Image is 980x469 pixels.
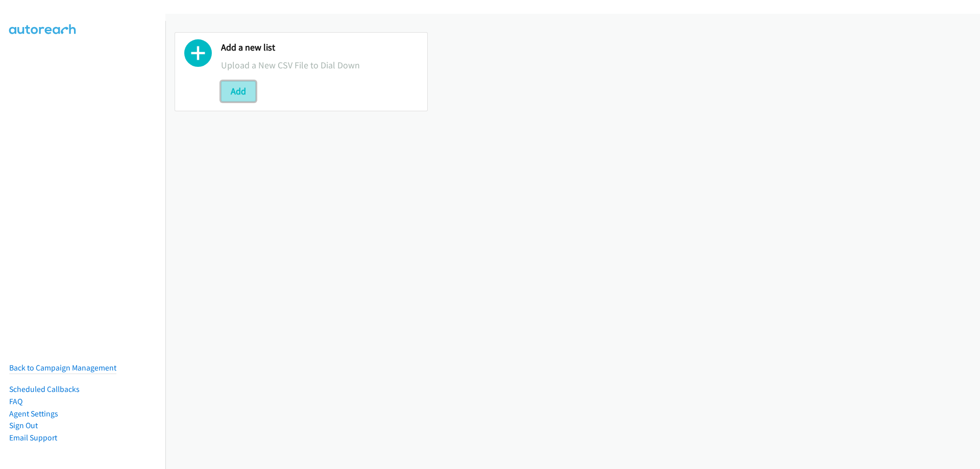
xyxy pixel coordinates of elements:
[9,409,58,418] a: Agent Settings
[221,42,418,54] h2: Add a new list
[9,363,116,373] a: Back to Campaign Management
[9,421,38,430] a: Sign Out
[9,397,22,406] a: FAQ
[221,58,418,72] p: Upload a New CSV File to Dial Down
[221,81,256,102] button: Add
[9,433,57,442] a: Email Support
[9,384,80,394] a: Scheduled Callbacks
